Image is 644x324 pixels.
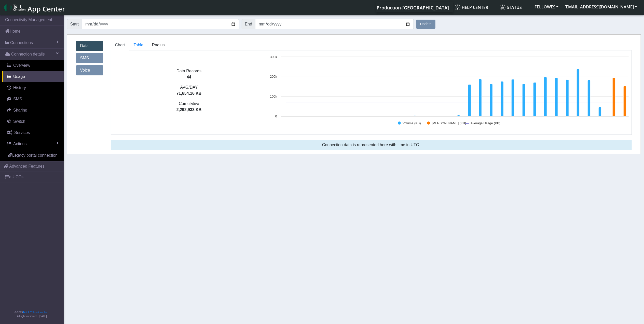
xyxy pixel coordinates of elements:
[115,43,125,47] span: Chart
[13,97,22,101] span: SMS
[455,5,460,10] img: knowledge.svg
[111,84,267,90] p: AVG/DAY
[2,71,64,82] a: Usage
[13,63,30,67] span: Overview
[13,142,26,146] span: Actions
[134,43,143,47] span: Table
[111,90,267,97] p: 71,654.16 KB
[500,5,505,10] img: status.svg
[2,82,64,93] a: History
[275,114,277,118] text: 0
[111,101,267,107] p: Cumulative
[531,2,561,11] button: FELLOWES
[13,119,25,124] span: Switch
[11,51,45,57] span: Connection details
[76,65,103,75] a: Voice
[2,116,64,127] a: Switch
[2,60,64,71] a: Overview
[432,121,466,125] text: [PERSON_NAME] (KB)
[270,75,277,78] text: 200k
[4,4,25,12] img: logo-telit-cinterion-gw-new.png
[4,2,64,13] a: App Center
[270,55,277,59] text: 300k
[10,40,33,46] span: Connections
[376,2,449,12] a: Your current platform instance
[270,94,277,98] text: 100k
[12,153,58,157] span: Legacy portal connection
[455,5,488,10] span: Help center
[498,2,531,12] a: Status
[111,40,632,50] ul: Tabs
[14,130,30,135] span: Services
[2,93,64,105] a: SMS
[76,41,103,51] a: Data
[403,121,421,125] text: Volume (KB)
[500,5,522,10] span: Status
[9,163,45,169] span: Advanced Features
[76,53,103,63] a: SMS
[2,138,64,150] a: Actions
[152,43,165,47] span: Radius
[377,5,449,11] span: Production-[GEOGRAPHIC_DATA]
[453,2,498,12] a: Help center
[111,107,267,113] p: 2,292,933 KB
[111,68,267,74] p: Data Records
[111,140,632,150] div: Connection data is represented here with time in UTC.
[28,4,65,13] span: App Center
[471,121,500,125] text: Average Usage (KB)
[67,19,82,29] span: Start
[13,108,27,112] span: Sharing
[242,19,255,29] span: End
[2,105,64,116] a: Sharing
[2,127,64,138] a: Services
[13,74,25,79] span: Usage
[23,311,48,314] a: Telit IoT Solutions, Inc.
[416,20,435,29] button: Update
[13,86,26,90] span: History
[561,2,640,11] button: [EMAIL_ADDRESS][DOMAIN_NAME]
[111,74,267,80] p: 44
